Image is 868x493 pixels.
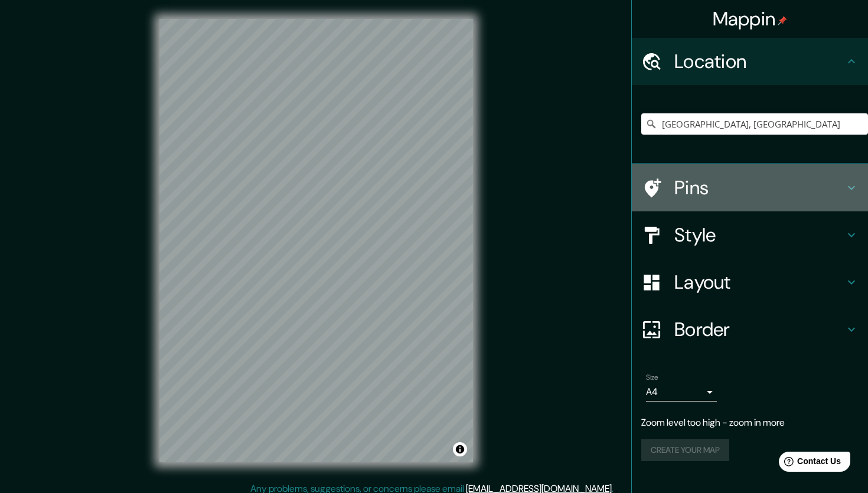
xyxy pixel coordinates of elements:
h4: Layout [674,270,844,294]
label: Size [646,373,658,383]
h4: Mappin [713,7,788,31]
div: Border [632,306,868,353]
img: pin-icon.png [778,16,787,25]
h4: Style [674,223,844,247]
h4: Border [674,318,844,341]
h4: Location [674,50,844,73]
input: Pick your city or area [641,113,868,135]
iframe: Help widget launcher [763,447,855,480]
div: Style [632,211,868,259]
canvas: Map [159,19,473,462]
h4: Pins [674,176,844,200]
p: Zoom level too high - zoom in more [641,416,859,430]
button: Toggle attribution [453,442,467,456]
div: Location [632,38,868,85]
div: A4 [646,383,717,401]
div: Layout [632,259,868,306]
div: Pins [632,164,868,211]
